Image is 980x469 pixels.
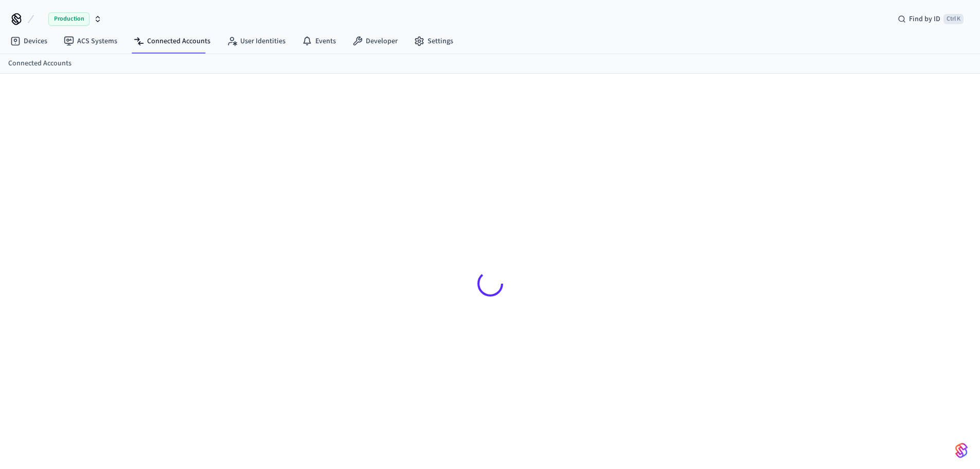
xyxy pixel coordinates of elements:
a: Events [294,32,344,50]
a: User Identities [219,32,294,50]
a: Connected Accounts [8,58,72,69]
a: Devices [2,32,56,50]
img: SeamLogoGradient.69752ec5.svg [955,442,968,459]
a: Developer [344,32,406,50]
div: Find by IDCtrl K [889,10,972,28]
span: Ctrl K [943,14,964,24]
span: Find by ID [909,14,940,24]
a: ACS Systems [56,32,126,50]
a: Settings [406,32,461,50]
span: Production [48,12,90,26]
a: Connected Accounts [126,32,219,50]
